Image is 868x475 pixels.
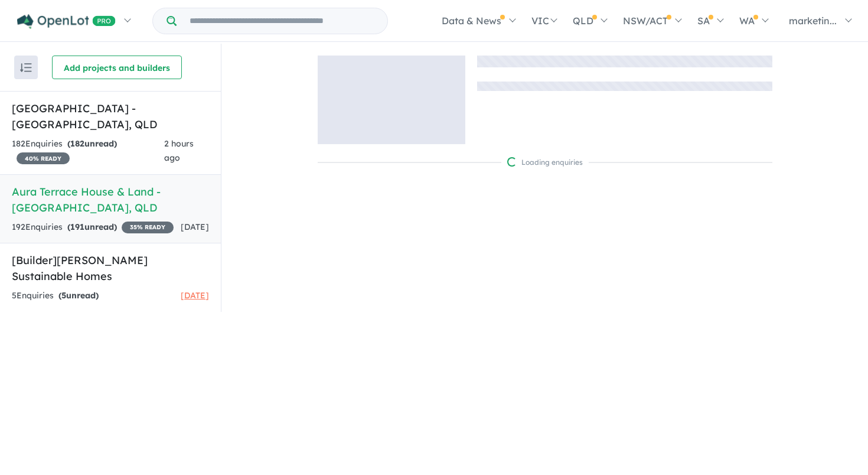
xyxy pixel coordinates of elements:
span: 40 % READY [17,152,70,164]
div: 182 Enquir ies [12,137,164,165]
span: 2 hours ago [164,138,194,163]
div: Loading enquiries [507,157,583,168]
span: 5 [61,290,66,301]
button: Add projects and builders [52,56,182,79]
strong: ( unread) [67,222,117,232]
span: marketin... [789,15,837,27]
span: 182 [70,138,84,149]
span: 35 % READY [122,222,174,233]
h5: [Builder] [PERSON_NAME] Sustainable Homes [12,252,209,284]
span: [DATE] [181,290,209,301]
h5: Aura Terrace House & Land - [GEOGRAPHIC_DATA] , QLD [12,184,209,216]
div: 192 Enquir ies [12,220,174,235]
strong: ( unread) [58,290,99,301]
span: 191 [70,222,84,232]
div: 5 Enquir ies [12,289,99,303]
h5: [GEOGRAPHIC_DATA] - [GEOGRAPHIC_DATA] , QLD [12,100,209,132]
input: Try estate name, suburb, builder or developer [179,8,385,34]
img: Openlot PRO Logo White [17,14,116,29]
strong: ( unread) [67,138,117,149]
span: [DATE] [181,222,209,232]
img: sort.svg [20,63,32,72]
